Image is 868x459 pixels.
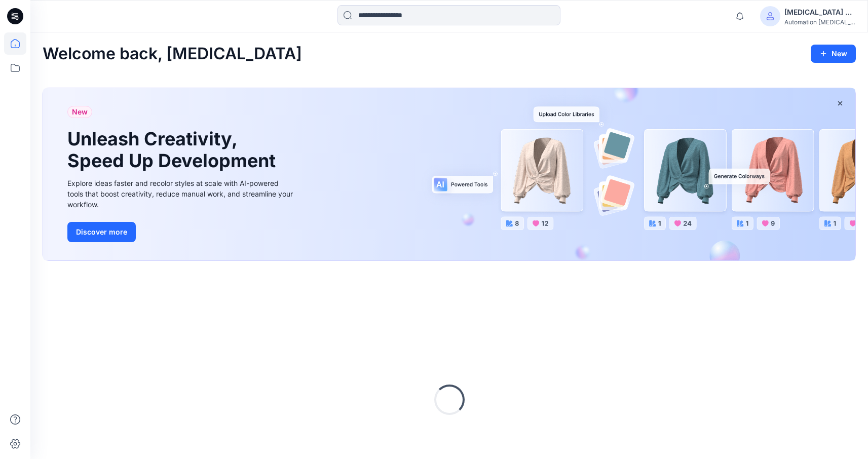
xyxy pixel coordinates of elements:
[43,45,302,63] h2: Welcome back, [MEDICAL_DATA]
[811,45,856,63] button: New
[72,106,88,118] span: New
[67,222,295,242] a: Discover more
[67,178,295,210] div: Explore ideas faster and recolor styles at scale with AI-powered tools that boost creativity, red...
[784,6,855,18] div: [MEDICAL_DATA] +567
[67,222,136,242] button: Discover more
[67,128,280,172] h1: Unleash Creativity, Speed Up Development
[766,12,774,20] svg: avatar
[784,18,855,26] div: Automation [MEDICAL_DATA]...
